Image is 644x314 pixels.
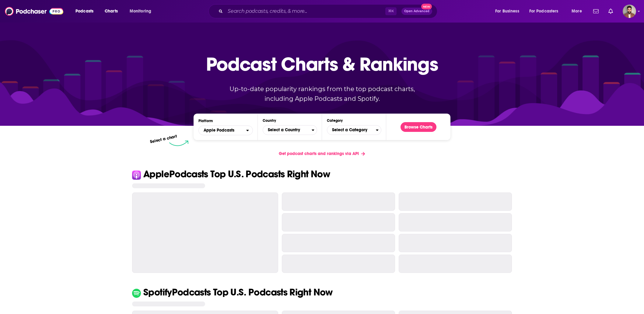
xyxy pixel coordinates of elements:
p: Select a chart [149,134,177,144]
button: Countries [263,125,317,135]
p: Up-to-date popularity rankings from the top podcast charts, including Apple Podcasts and Spotify. [217,84,427,104]
img: User Profile [623,5,636,18]
button: open menu [198,125,253,135]
h2: Platforms [198,125,253,135]
span: Get podcast charts and rankings via API [279,151,359,156]
button: Categories [327,125,381,135]
button: open menu [491,6,527,16]
span: Apple Podcasts [199,125,246,136]
span: For Business [495,7,519,16]
button: open menu [567,6,590,16]
button: Open AdvancedNew [401,8,432,15]
img: Spotify Icon [132,289,141,298]
p: Podcast Charts & Rankings [206,44,438,84]
a: Show notifications dropdown [591,6,601,16]
span: New [421,4,432,9]
p: Spotify Podcasts Top U.S. Podcasts Right Now [143,288,333,297]
span: Monitoring [130,7,151,16]
span: Open Advanced [404,10,429,13]
span: Charts [105,7,118,16]
span: Select a Country [263,125,312,135]
span: Podcasts [75,7,93,16]
span: For Podcasters [529,7,558,16]
span: More [572,7,582,16]
a: Show notifications dropdown [606,6,615,16]
img: Apple Icon [132,171,141,179]
span: Logged in as calmonaghan [623,5,636,18]
span: ⌘ K [385,7,397,15]
button: open menu [125,6,159,16]
img: Podchaser - Follow, Share and Rate Podcasts [5,5,63,17]
div: Search podcasts, credits, & more... [214,4,443,18]
a: Charts [101,6,121,16]
p: Apple Podcasts Top U.S. Podcasts Right Now [143,169,330,179]
button: Show profile menu [623,5,636,18]
input: Search podcasts, credits, & more... [225,6,385,16]
button: open menu [525,6,567,16]
a: Get podcast charts and rankings via API [274,146,370,161]
img: select arrow [169,140,188,146]
button: Browse Charts [401,122,436,132]
button: open menu [71,6,101,16]
span: Select a Category [327,125,376,135]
